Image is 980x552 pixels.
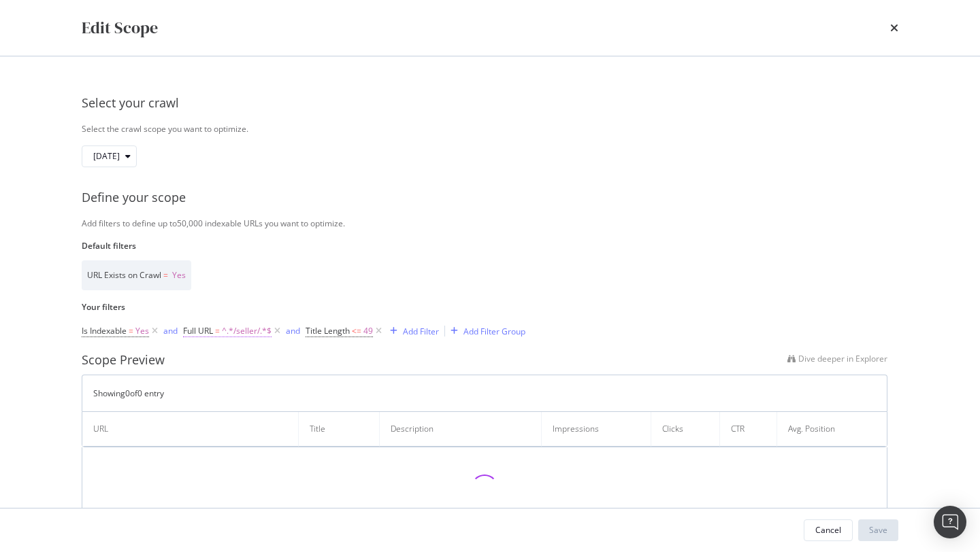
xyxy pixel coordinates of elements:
[869,524,887,536] div: Save
[934,506,966,538] div: Open Intercom Messenger
[82,123,898,135] div: Select the crawl scope you want to optimize.
[352,325,361,337] span: <=
[363,322,373,341] span: 49
[82,351,165,369] div: Scope Preview
[82,218,898,229] div: Add filters to define up to 50,000 indexable URLs you want to optimize.
[720,412,777,447] th: CTR
[82,189,898,207] div: Define your scope
[445,323,525,339] button: Add Filter Group
[82,301,887,313] label: Your filters
[82,16,158,39] div: Edit Scope
[135,322,149,341] span: Yes
[858,519,898,541] button: Save
[93,387,164,399] div: Showing 0 of 0 entry
[286,325,300,337] div: and
[82,412,299,447] th: URL
[463,326,525,337] div: Add Filter Group
[651,412,721,447] th: Clicks
[815,524,841,536] div: Cancel
[163,325,178,337] div: and
[87,269,161,281] span: URL Exists on Crawl
[163,269,168,281] span: =
[385,323,439,339] button: Add Filter
[129,325,133,337] span: =
[286,324,300,337] button: and
[93,150,120,162] span: 2025 Aug. 10th
[82,325,127,337] span: Is Indexable
[299,412,380,447] th: Title
[542,412,651,447] th: Impressions
[183,325,213,337] span: Full URL
[403,326,439,337] div: Add Filter
[222,322,272,341] span: ^.*/seller/.*$
[380,412,542,447] th: Description
[798,353,887,364] span: Dive deeper in Explorer
[172,269,186,281] span: Yes
[215,325,220,337] span: =
[787,351,887,369] a: Dive deeper in Explorer
[777,412,887,447] th: Avg. Position
[890,16,898,39] div: times
[163,324,178,337] button: and
[306,325,350,337] span: Title Length
[804,519,853,541] button: Cancel
[82,145,137,167] button: [DATE]
[82,94,898,112] div: Select your crawl
[82,240,887,252] label: Default filters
